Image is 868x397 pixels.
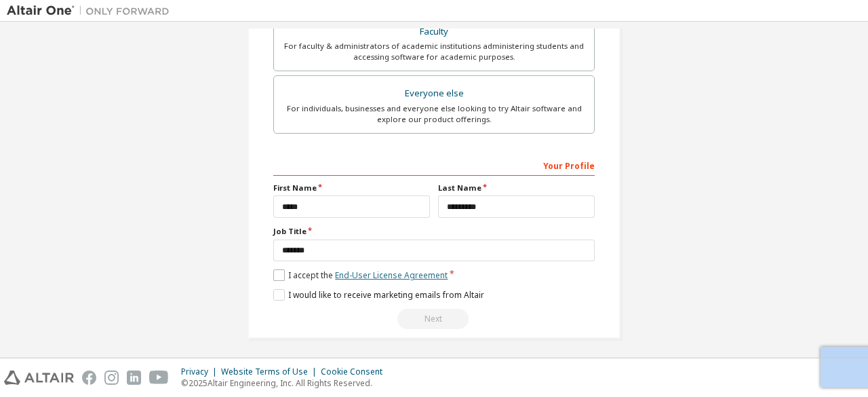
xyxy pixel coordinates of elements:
[273,183,430,193] label: First Name
[273,289,484,301] label: I would like to receive marketing emails from Altair
[82,371,96,385] img: facebook.svg
[221,366,321,377] div: Website Terms of Use
[282,84,586,103] div: Everyone else
[273,226,595,237] label: Job Title
[273,269,448,281] label: I accept the
[282,103,586,125] div: For individuals, businesses and everyone else looking to try Altair software and explore our prod...
[127,371,141,385] img: linkedin.svg
[282,22,586,41] div: Faculty
[273,154,595,176] div: Your Profile
[335,269,448,281] a: End-User License Agreement
[438,183,595,193] label: Last Name
[149,371,169,385] img: youtube.svg
[321,366,391,377] div: Cookie Consent
[282,41,586,62] div: For faculty & administrators of academic institutions administering students and accessing softwa...
[181,377,391,389] p: © 2025 Altair Engineering, Inc. All Rights Reserved.
[273,309,595,329] div: Select your account type to continue
[104,371,119,385] img: instagram.svg
[181,366,221,377] div: Privacy
[7,4,176,18] img: Altair One
[4,371,74,385] img: altair_logo.svg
